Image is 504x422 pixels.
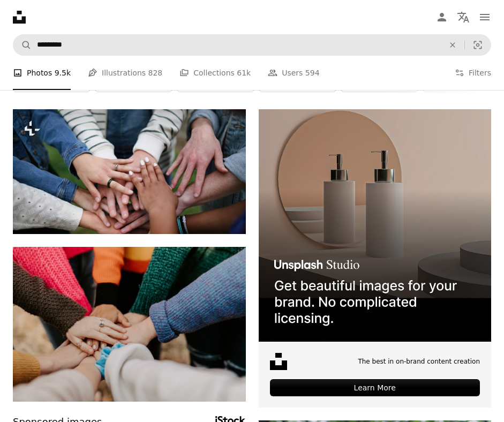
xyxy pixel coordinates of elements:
button: Filters [455,56,491,90]
img: file-1715714113747-b8b0561c490eimage [259,109,492,342]
span: 828 [148,67,163,79]
button: Menu [474,6,495,28]
a: Illustrations 828 [88,56,162,90]
a: Home — Unsplash [13,11,26,24]
button: Language [453,6,474,28]
a: Collections 61k [179,56,251,90]
button: Visual search [465,35,491,55]
img: person in red sweater holding babys hand [13,247,246,402]
span: 61k [237,67,251,79]
span: 594 [305,67,320,79]
span: The best in on-brand content creation [358,357,480,366]
a: person in red sweater holding babys hand [13,319,246,329]
a: A close-up of diverse group of friends stacking their hands together in circle, Friendship and li... [13,167,246,176]
form: Find visuals sitewide [13,34,491,56]
div: Learn More [270,379,480,396]
button: Clear [441,35,464,55]
button: Search Unsplash [13,35,32,55]
img: A close-up of diverse group of friends stacking their hands together in circle, Friendship and li... [13,109,246,234]
a: The best in on-brand content creationLearn More [259,109,492,408]
img: file-1631678316303-ed18b8b5cb9cimage [270,353,287,370]
a: Users 594 [268,56,319,90]
a: Log in / Sign up [431,6,453,28]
